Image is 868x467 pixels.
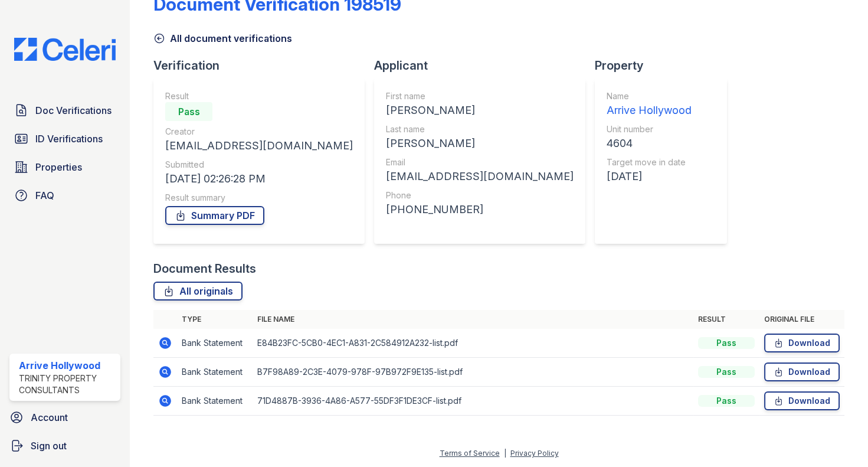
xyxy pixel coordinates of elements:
[607,90,692,102] div: Name
[5,406,125,429] a: Account
[253,310,693,329] th: File name
[31,410,68,424] span: Account
[35,103,112,117] span: Doc Verifications
[153,57,374,74] div: Verification
[165,159,353,171] div: Submitted
[19,358,116,373] div: Arrive Hollywood
[759,310,844,329] th: Original file
[31,439,67,453] span: Sign out
[9,184,120,207] a: FAQ
[764,363,840,381] a: Download
[607,90,692,119] a: Name Arrive Hollywood
[35,188,54,203] span: FAQ
[607,168,692,185] div: [DATE]
[165,171,353,187] div: [DATE] 02:26:28 PM
[177,358,253,387] td: Bank Statement
[9,127,120,151] a: ID Verifications
[177,310,253,329] th: Type
[607,135,692,152] div: 4604
[5,434,125,458] a: Sign out
[165,90,353,102] div: Result
[374,57,595,74] div: Applicant
[177,329,253,358] td: Bank Statement
[165,138,353,154] div: [EMAIL_ADDRESS][DOMAIN_NAME]
[35,160,82,174] span: Properties
[153,31,292,45] a: All document verifications
[607,123,692,135] div: Unit number
[693,310,759,329] th: Result
[386,156,574,168] div: Email
[19,373,116,396] div: Trinity Property Consultants
[165,102,212,121] div: Pass
[386,90,574,102] div: First name
[607,102,692,119] div: Arrive Hollywood
[386,123,574,135] div: Last name
[698,337,755,349] div: Pass
[386,102,574,119] div: [PERSON_NAME]
[698,366,755,378] div: Pass
[153,260,256,277] div: Document Results
[386,190,574,201] div: Phone
[9,155,120,179] a: Properties
[153,282,243,301] a: All originals
[386,135,574,152] div: [PERSON_NAME]
[5,38,125,61] img: CE_Logo_Blue-a8612792a0a2168367f1c8372b55b34899dd931a85d93a1a3d3e32e68fde9ad4.png
[177,387,253,416] td: Bank Statement
[253,329,693,358] td: E84B23FC-5CB0-4EC1-A831-2C584912A232-list.pdf
[253,387,693,416] td: 71D4887B-3936-4A86-A577-55DF3F1DE3CF-list.pdf
[764,391,840,410] a: Download
[253,358,693,387] td: B7F98A89-2C3E-4079-978F-97B972F9E135-list.pdf
[165,126,353,138] div: Creator
[35,132,103,146] span: ID Verifications
[386,168,574,185] div: [EMAIL_ADDRESS][DOMAIN_NAME]
[165,206,264,225] a: Summary PDF
[510,449,559,458] a: Privacy Policy
[504,449,506,458] div: |
[9,99,120,122] a: Doc Verifications
[607,156,692,168] div: Target move in date
[764,334,840,352] a: Download
[386,201,574,218] div: [PHONE_NUMBER]
[698,395,755,407] div: Pass
[595,57,736,74] div: Property
[440,449,500,458] a: Terms of Service
[165,192,353,204] div: Result summary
